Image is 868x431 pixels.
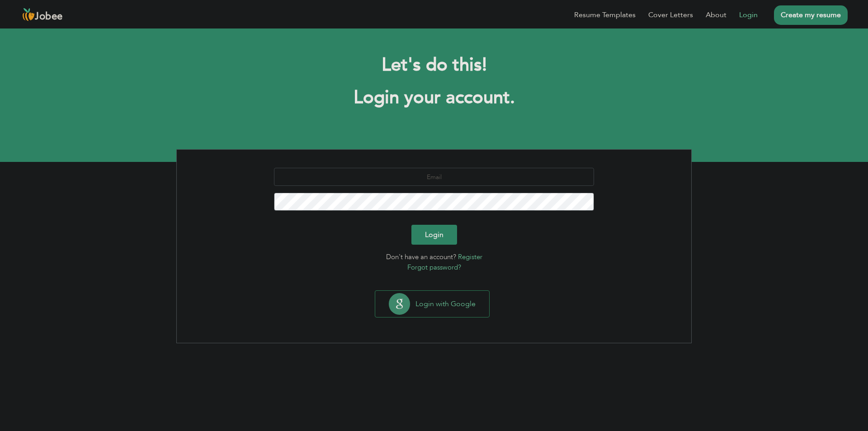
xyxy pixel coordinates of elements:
input: Email [274,168,594,186]
a: About [706,9,726,20]
a: Login [739,9,758,20]
img: jobee.io [20,8,35,22]
a: Resume Templates [574,9,636,20]
h2: Let's do this! [190,53,678,77]
a: Create my resume [774,5,848,25]
a: Jobee [20,8,63,22]
button: Login with Google [375,291,489,317]
a: Cover Letters [648,9,693,20]
span: Jobee [35,12,63,22]
a: Register [458,252,482,261]
a: Forgot password? [407,263,461,272]
span: Don't have an account? [386,252,456,261]
button: Login [411,225,457,245]
h1: Login your account. [190,86,678,109]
